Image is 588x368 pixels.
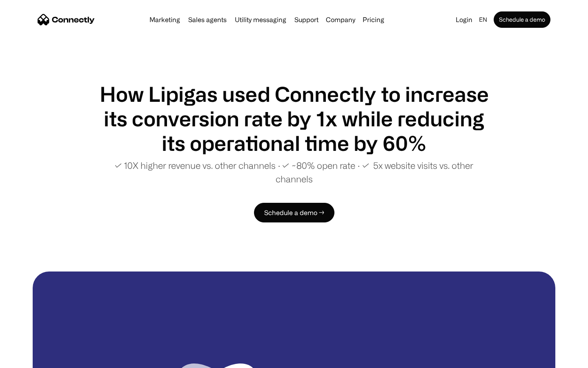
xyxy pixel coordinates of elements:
aside: Language selected: English [8,353,49,365]
ul: Language list [16,354,49,365]
a: Schedule a demo → [254,203,334,222]
a: Sales agents [185,16,230,23]
a: Pricing [359,16,388,23]
a: Support [291,16,322,23]
div: en [479,14,487,25]
a: Login [452,14,476,25]
h1: How Lipigas used Connectly to increase its conversion rate by 1x while reducing its operational t... [98,82,490,155]
a: Utility messaging [232,16,290,23]
div: Company [326,14,355,25]
p: ✓ 10X higher revenue vs. other channels ∙ ✓ ~80% open rate ∙ ✓ 5x website visits vs. other channels [98,159,490,186]
a: Schedule a demo [494,11,550,28]
a: Marketing [146,16,183,23]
